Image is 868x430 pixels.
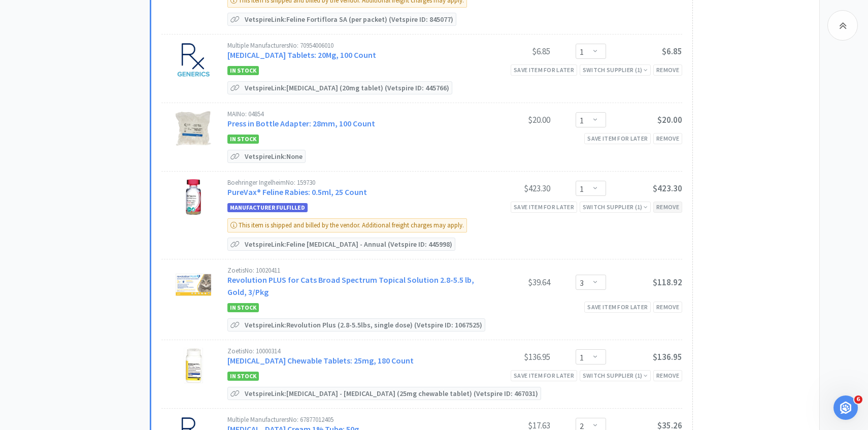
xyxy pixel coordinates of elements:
[653,302,682,312] div: Remove
[583,371,648,380] div: Switch Supplier ( 1 )
[227,275,474,297] a: Revolution PLUS for Cats Broad Spectrum Topical Solution 2.8-5.5 lb, Gold, 3/Pkg
[242,13,456,25] p: Vetspire Link: Feline Fortiflora SA (per packet) (Vetspire ID: 845077)
[227,135,259,144] span: In Stock
[474,182,550,194] div: $423.30
[242,387,541,400] p: Vetspire Link: [MEDICAL_DATA] - [MEDICAL_DATA] (25mg chewable tablet) (Vetspire ID: 467031)
[227,66,259,75] span: In Stock
[227,179,474,186] div: Boehringer Ingelheim No: 159730
[474,45,550,57] div: $6.85
[227,50,376,60] a: [MEDICAL_DATA] Tablets: 20Mg, 100 Count
[653,133,682,144] div: Remove
[227,416,474,423] div: Multiple Manufacturers No: 67877012405
[583,202,648,212] div: Switch Supplier ( 1 )
[511,202,577,212] div: Save item for later
[474,351,550,363] div: $136.95
[227,355,414,366] a: [MEDICAL_DATA] Chewable Tablets: 25mg, 180 Count
[657,114,682,125] span: $20.00
[653,183,682,194] span: $423.30
[227,111,474,117] div: MAI No: 04854
[474,114,550,126] div: $20.00
[584,133,651,144] div: Save item for later
[242,150,305,162] p: Vetspire Link: None
[227,348,474,354] div: Zoetis No: 10000314
[653,351,682,362] span: $136.95
[242,82,452,94] p: Vetspire Link: [MEDICAL_DATA] (20mg tablet) (Vetspire ID: 445766)
[227,187,367,197] a: PureVax® Feline Rabies: 0.5ml, 25 Count
[242,319,485,331] p: Vetspire Link: Revolution Plus (2.8-5.5lbs, single dose) (Vetspire ID: 1067525)
[176,42,211,78] img: 7893aa9179a540599226fbebb2c2a722_369350.jpeg
[854,395,862,404] span: 6
[227,118,375,128] a: Press in Bottle Adapter: 28mm, 100 Count
[583,65,648,75] div: Switch Supplier ( 1 )
[474,276,550,288] div: $39.64
[227,203,308,212] span: Manufacturer Fulfilled
[653,370,682,381] div: Remove
[653,202,682,212] div: Remove
[511,370,577,381] div: Save item for later
[662,46,682,57] span: $6.85
[833,395,858,420] iframe: Intercom live chat
[176,179,211,215] img: 18dc0d8b04d641d285975187320011ff_410701.jpeg
[176,111,211,146] img: c0158f864f68404bb33d62c9b1a44df1_281992.jpeg
[511,64,577,75] div: Save item for later
[227,267,474,274] div: Zoetis No: 10020411
[227,218,467,233] div: This item is shipped and billed by the vendor. Additional freight charges may apply.
[227,372,259,381] span: In Stock
[227,42,474,49] div: Multiple Manufacturers No: 70954006010
[176,267,211,303] img: 24f31899983140a884977b763c315d75_283942.jpeg
[653,277,682,288] span: $118.92
[584,302,651,312] div: Save item for later
[653,64,682,75] div: Remove
[227,303,259,312] span: In Stock
[242,238,455,250] p: Vetspire Link: Feline [MEDICAL_DATA] - Annual (Vetspire ID: 445998)
[176,348,211,383] img: 42c0f328ff0944a8a59c329f0cdba826_55381.jpeg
